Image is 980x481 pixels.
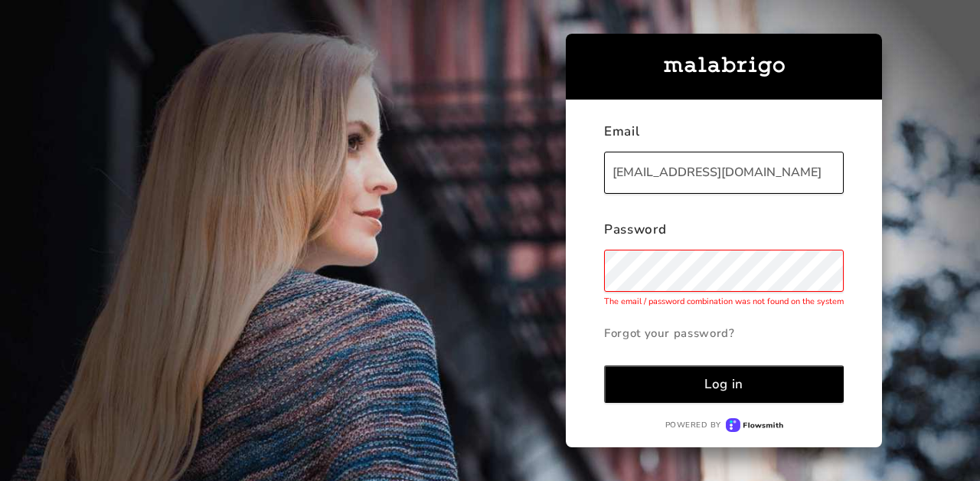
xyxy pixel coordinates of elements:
div: Password [604,221,844,250]
button: Log in [604,365,844,403]
a: Forgot your password? [604,318,844,348]
div: The email / password combination was not found on the system [604,296,844,307]
p: Powered by [665,420,721,430]
img: Flowsmith logo [726,418,783,433]
img: malabrigo-logo [664,57,785,77]
div: Email [604,123,844,152]
div: Log in [704,375,743,393]
a: Powered byFlowsmith logo [604,418,844,433]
